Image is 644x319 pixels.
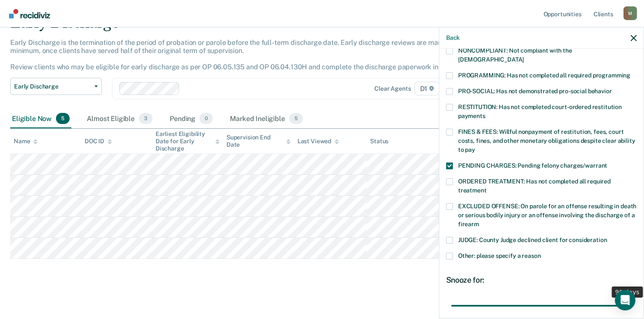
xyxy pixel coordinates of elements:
[228,109,305,128] div: Marked Ineligible
[56,113,70,124] span: 5
[458,103,622,119] span: RESTITUTION: Has not completed court-ordered restitution payments
[458,72,630,79] span: PROGRAMMING: Has not completed all required programming
[458,203,636,227] span: EXCLUDED OFFENSE: On parole for an offense resulting in death or serious bodily injury or an offe...
[458,88,612,95] span: PRO-SOCIAL: Has not demonstrated pro-social behavior
[446,275,637,285] div: Snooze for:
[10,38,470,71] p: Early Discharge is the termination of the period of probation or parole before the full-term disc...
[458,162,607,169] span: PENDING CHARGES: Pending felony charges/warrant
[85,138,112,145] div: DOC ID
[458,128,635,153] span: FINES & FEES: Willful nonpayment of restitution, fees, court costs, fines, and other monetary obl...
[623,6,637,20] button: Profile dropdown button
[10,109,71,128] div: Eligible Now
[14,83,91,90] span: Early Discharge
[458,236,607,243] span: JUDGE: County Judge declined client for consideration
[297,138,339,145] div: Last Viewed
[374,85,411,92] div: Clear agents
[446,34,460,41] button: Back
[14,138,38,145] div: Name
[85,109,154,128] div: Almost Eligible
[615,290,635,310] div: Open Intercom Messenger
[139,113,153,124] span: 3
[458,178,611,194] span: ORDERED TREATMENT: Has not completed all required treatment
[226,134,291,148] div: Supervision End Date
[458,252,541,259] span: Other: please specify a reason
[415,82,440,95] span: D1
[289,113,303,124] span: 5
[623,6,637,20] div: M
[612,287,643,298] div: 90 days
[9,9,50,18] img: Recidiviz
[200,113,213,124] span: 0
[370,138,388,145] div: Status
[168,109,215,128] div: Pending
[156,130,220,152] div: Earliest Eligibility Date for Early Discharge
